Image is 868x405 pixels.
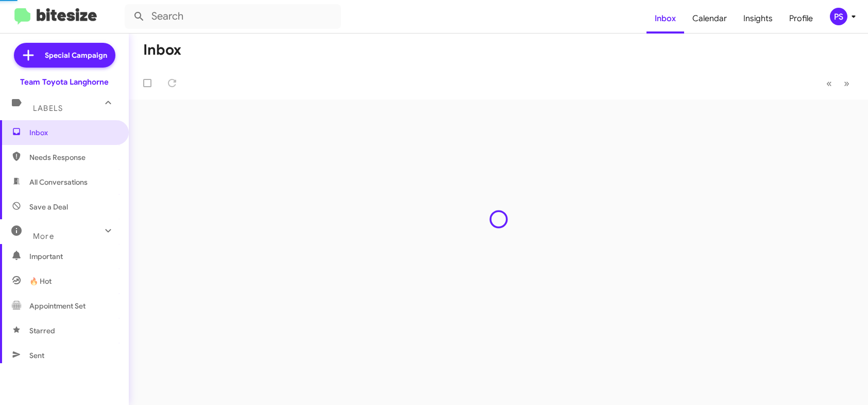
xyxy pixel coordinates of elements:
[33,232,54,241] span: More
[29,350,44,361] span: Sent
[830,8,847,25] div: PS
[29,127,117,138] span: Inbox
[844,77,849,90] span: »
[29,326,55,336] span: Starred
[14,43,115,68] a: Special Campaign
[125,4,341,29] input: Search
[821,8,857,25] button: PS
[820,73,838,94] button: Previous
[29,251,117,262] span: Important
[826,77,832,90] span: «
[20,77,109,87] div: Team Toyota Langhorne
[735,4,781,34] a: Insights
[29,152,117,163] span: Needs Response
[29,276,52,286] span: 🔥 Hot
[29,202,68,212] span: Save a Deal
[821,73,856,94] nav: Page navigation example
[143,42,181,58] h1: Inbox
[781,4,821,34] a: Profile
[646,4,684,34] a: Inbox
[838,73,856,94] button: Next
[29,301,86,311] span: Appointment Set
[29,177,88,187] span: All Conversations
[684,4,735,34] a: Calendar
[45,50,107,60] span: Special Campaign
[33,104,63,113] span: Labels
